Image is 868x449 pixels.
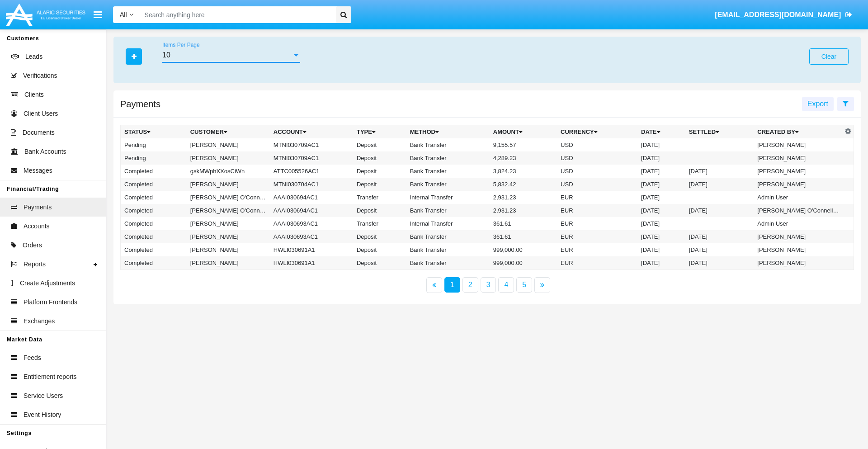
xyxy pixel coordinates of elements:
span: Service Users [24,391,63,401]
td: AAAI030693AC1 [270,230,353,243]
td: Completed [121,230,187,243]
th: Account [270,125,353,139]
td: EUR [557,230,637,243]
td: [DATE] [637,256,685,270]
td: [PERSON_NAME] [754,230,842,243]
span: Export [807,100,828,108]
td: [PERSON_NAME] O'ConnellSufficientFunds [754,204,842,217]
td: EUR [557,191,637,204]
a: 5 [516,277,532,293]
a: All [113,10,140,19]
th: Method [406,125,490,139]
td: [PERSON_NAME] [187,230,270,243]
td: Deposit [353,151,406,165]
span: All [120,11,127,18]
td: Bank Transfer [406,165,490,178]
td: 2,931.23 [490,204,557,217]
th: Date [637,125,685,139]
a: 2 [462,277,478,293]
td: [DATE] [685,256,754,270]
th: Amount [490,125,557,139]
td: [PERSON_NAME] [754,151,842,165]
td: Completed [121,243,187,256]
span: Accounts [24,222,50,231]
td: Deposit [353,256,406,270]
td: USD [557,178,637,191]
td: Internal Transfer [406,217,490,230]
td: [DATE] [637,230,685,243]
td: [PERSON_NAME] [187,256,270,270]
td: 4,289.23 [490,151,557,165]
td: EUR [557,256,637,270]
td: Pending [121,151,187,165]
td: Transfer [353,191,406,204]
td: Deposit [353,178,406,191]
td: HWLI030691A1 [270,256,353,270]
td: MTNI030709AC1 [270,138,353,151]
td: 3,824.23 [490,165,557,178]
td: [PERSON_NAME] [187,217,270,230]
span: [EMAIL_ADDRESS][DOMAIN_NAME] [715,11,841,19]
span: Orders [23,241,42,250]
td: Admin User [754,191,842,204]
span: Platform Frontends [24,298,77,307]
a: 4 [498,277,514,293]
td: Completed [121,165,187,178]
td: Pending [121,138,187,151]
td: Bank Transfer [406,178,490,191]
td: Bank Transfer [406,204,490,217]
td: AAAI030694AC1 [270,204,353,217]
a: 3 [481,277,496,293]
td: [DATE] [685,230,754,243]
span: Verifications [23,71,57,80]
td: [DATE] [637,243,685,256]
td: Bank Transfer [406,151,490,165]
td: [PERSON_NAME] O'ConnellSufficientFunds [187,191,270,204]
td: [DATE] [637,191,685,204]
td: Transfer [353,217,406,230]
th: Currency [557,125,637,139]
th: Status [121,125,187,139]
td: [PERSON_NAME] [754,256,842,270]
td: [PERSON_NAME] [187,243,270,256]
td: [DATE] [637,178,685,191]
td: USD [557,165,637,178]
td: [DATE] [685,165,754,178]
td: AAAI030693AC1 [270,217,353,230]
a: [EMAIL_ADDRESS][DOMAIN_NAME] [711,2,857,28]
span: Bank Accounts [24,147,66,156]
td: Completed [121,204,187,217]
td: [PERSON_NAME] [187,151,270,165]
span: Payments [24,203,52,212]
td: Bank Transfer [406,138,490,151]
th: Type [353,125,406,139]
td: Admin User [754,217,842,230]
a: 1 [444,277,460,293]
td: Bank Transfer [406,256,490,270]
td: Deposit [353,204,406,217]
td: Deposit [353,230,406,243]
td: 2,931.23 [490,191,557,204]
td: Completed [121,178,187,191]
td: [DATE] [685,243,754,256]
span: Event History [24,410,61,420]
td: EUR [557,204,637,217]
td: Bank Transfer [406,230,490,243]
td: USD [557,151,637,165]
td: MTNI030704AC1 [270,178,353,191]
td: Bank Transfer [406,243,490,256]
h5: Payments [120,100,160,108]
span: Documents [23,128,55,137]
td: EUR [557,243,637,256]
td: Internal Transfer [406,191,490,204]
input: Search [140,6,333,23]
td: [PERSON_NAME] [754,178,842,191]
td: [PERSON_NAME] [187,178,270,191]
td: [DATE] [685,204,754,217]
th: Created By [754,125,842,139]
span: Exchanges [24,317,55,326]
td: 361.61 [490,217,557,230]
span: Messages [24,166,52,175]
button: Export [802,97,834,111]
td: [PERSON_NAME] [754,165,842,178]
